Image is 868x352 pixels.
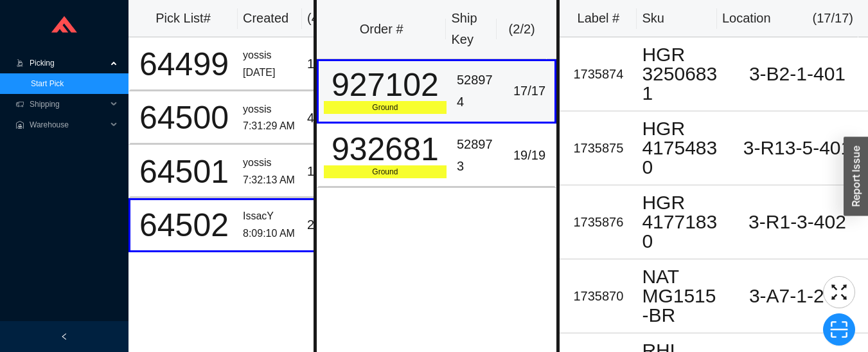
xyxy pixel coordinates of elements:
[732,286,863,306] div: 3-A7-1-201
[307,107,346,129] div: 4 / 4
[823,276,855,308] button: fullscreen
[324,133,447,165] div: 932681
[307,214,346,236] div: 2 / 2
[642,267,722,325] div: NAT MG1515-BR
[243,101,297,118] div: yossis
[502,19,542,40] div: ( 2 / 2 )
[565,64,632,85] div: 1735874
[824,283,855,302] span: fullscreen
[509,80,550,102] div: 17 / 17
[732,138,863,158] div: 3-R13-5-401
[732,212,863,232] div: 3-R1-3-402
[642,119,722,177] div: HGR 41754830
[243,208,297,225] div: IssacY
[307,53,346,75] div: 1 / 45
[823,313,855,346] button: scan
[457,134,499,177] div: 528973
[243,172,297,189] div: 7:32:13 AM
[565,286,632,307] div: 1735870
[324,69,447,101] div: 927102
[824,320,855,339] span: scan
[732,64,863,84] div: 3-B2-1-401
[457,69,499,113] div: 528974
[30,53,107,73] span: Picking
[642,45,722,103] div: HGR 32506831
[243,47,297,64] div: yossis
[642,193,722,251] div: HGR 41771830
[813,8,853,29] div: ( 17 / 17 )
[136,156,233,188] div: 64501
[60,333,68,340] span: left
[307,161,346,182] div: 1 / 1
[243,64,297,82] div: [DATE]
[324,165,447,178] div: Ground
[30,94,107,115] span: Shipping
[136,209,233,241] div: 64502
[509,145,550,166] div: 19 / 19
[31,79,64,88] a: Start Pick
[243,225,297,243] div: 8:09:10 AM
[136,48,233,80] div: 64499
[30,115,107,135] span: Warehouse
[243,154,297,172] div: yossis
[324,101,447,114] div: Ground
[722,8,771,29] div: Location
[565,138,632,159] div: 1735875
[136,102,233,134] div: 64500
[243,118,297,135] div: 7:31:29 AM
[307,8,348,29] div: ( 4 )
[565,212,632,233] div: 1735876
